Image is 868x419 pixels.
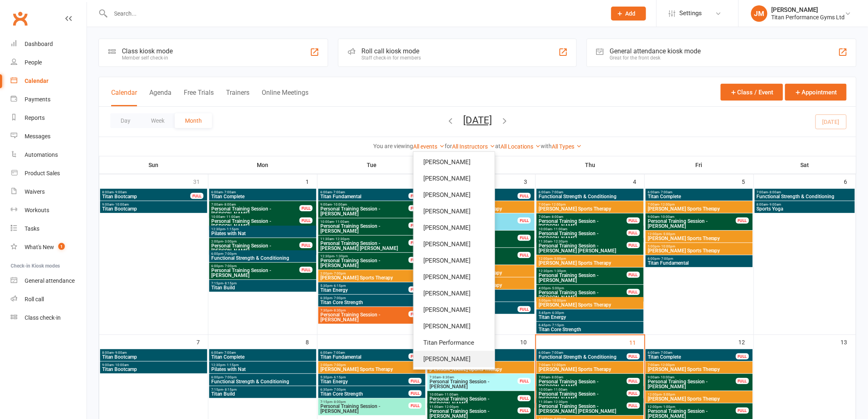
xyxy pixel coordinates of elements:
span: 9:00am [647,215,736,219]
input: Search... [108,8,601,19]
button: [DATE] [463,114,492,126]
span: Titan Bootcamp [102,194,191,199]
div: 1 [306,174,317,188]
span: Personal Training Session - [PERSON_NAME] [538,290,627,300]
span: Functional Strength & Conditioning [538,355,627,359]
span: Personal Training Session - [PERSON_NAME] [211,206,300,216]
span: - 6:30pm [550,311,564,315]
span: 10:00am [211,215,300,219]
div: FULL [627,242,640,248]
span: 12:30pm [211,363,315,367]
span: - 12:00pm [550,203,566,206]
span: - 6:15pm [332,284,346,288]
button: Day [110,113,141,128]
span: 5:30pm [320,375,409,379]
span: Titan Energy [538,315,642,320]
span: - 5:00pm [550,286,564,290]
div: Great for the front desk [610,55,701,61]
div: 12 [739,335,754,348]
div: Messages [25,133,50,140]
span: 7:00am [538,203,642,206]
span: - 8:30am [441,375,454,379]
a: [PERSON_NAME] [413,285,495,302]
div: FULL [409,205,422,211]
span: 9:00am [102,203,206,206]
span: 12:00pm [538,257,642,261]
span: - 11:00am [334,220,349,224]
div: 5 [742,174,754,188]
a: [PERSON_NAME] [413,269,495,285]
strong: for [445,143,452,149]
a: Dashboard [11,35,87,53]
span: Functional Strength & Conditioning [211,379,315,384]
span: [PERSON_NAME] Sports Therapy [538,261,642,266]
span: [PERSON_NAME] Sports Therapy [647,236,751,241]
span: - 8:15pm [223,282,237,285]
span: Personal Training Session - [PERSON_NAME] [429,379,518,389]
span: Titan Core Strength [538,327,642,332]
span: Personal Training Session - [PERSON_NAME] [538,379,627,389]
span: 9:00am [102,363,206,367]
span: - 8:00am [550,215,563,219]
span: 6:00am [538,190,642,194]
div: FULL [409,286,422,293]
span: - 12:30pm [552,240,568,243]
span: Personal Training Session - [PERSON_NAME] [320,206,409,216]
div: FULL [409,378,422,384]
div: Reports [25,114,45,121]
div: Waivers [25,188,45,195]
strong: at [495,143,500,149]
div: What's New [25,244,54,250]
div: People [25,59,42,66]
div: FULL [409,257,422,263]
a: People [11,53,87,72]
span: - 12:30pm [334,237,349,241]
span: 12:00pm [647,232,751,236]
div: Tasks [25,225,39,232]
div: General attendance [25,277,75,284]
span: 5:00pm [647,245,751,248]
span: [PERSON_NAME] Sports Therapy [538,367,642,372]
div: FULL [409,193,422,199]
a: Titan Performance [413,334,495,351]
div: FULL [409,353,422,359]
span: Personal Training Session - [PERSON_NAME] [538,219,627,229]
span: 7:00am [538,363,642,367]
span: [PERSON_NAME] Sports Therapy [538,302,642,307]
span: - 6:15pm [332,375,346,379]
div: FULL [518,193,531,199]
a: All Locations [500,143,541,150]
span: - 12:00pm [659,203,675,206]
div: FULL [409,222,422,229]
span: - 11:00am [552,227,567,231]
span: 2:00pm [320,363,424,367]
span: Personal Training Session - [PERSON_NAME] [538,392,627,401]
span: - 8:00am [550,375,563,379]
th: Fri [645,156,754,174]
span: 8:00am [102,190,191,194]
span: 10:00am [538,388,627,392]
span: Pilates with Nat [211,367,315,372]
div: FULL [627,378,640,384]
span: Personal Training Session - [PERSON_NAME] [320,258,409,268]
span: Titan Complete [211,194,315,199]
a: [PERSON_NAME] [413,302,495,318]
div: Automations [25,151,58,158]
span: - 7:00pm [332,363,346,367]
div: FULL [627,218,640,224]
div: FULL [518,218,531,224]
a: General attendance kiosk mode [11,272,87,290]
span: Personal Training Session - [PERSON_NAME] [320,312,409,322]
span: Add [626,10,636,17]
div: FULL [518,235,531,241]
span: - 7:00am [332,351,345,355]
a: Reports [11,109,87,127]
a: [PERSON_NAME] [413,154,495,170]
span: Personal Training Session - [PERSON_NAME] [211,243,300,253]
span: - 11:00am [552,388,567,392]
div: FULL [518,252,531,258]
a: What's New1 [11,238,87,256]
span: 6:00pm [647,257,751,261]
span: - 7:00pm [332,296,346,300]
span: Settings [680,4,702,23]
